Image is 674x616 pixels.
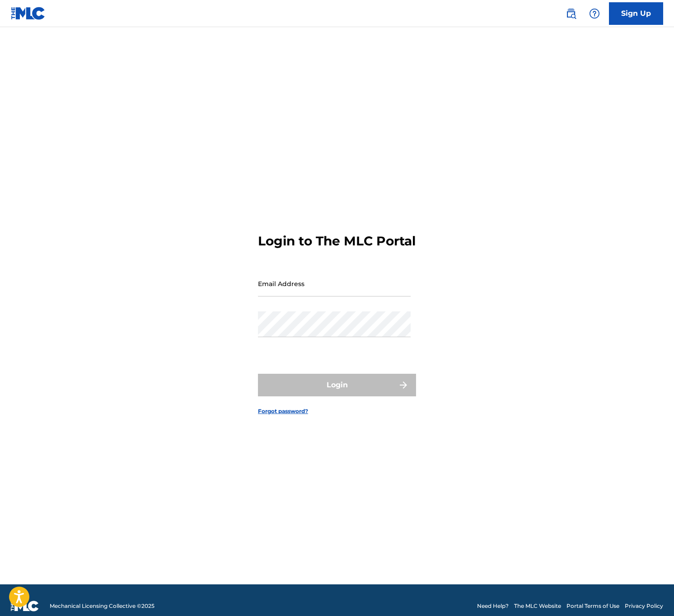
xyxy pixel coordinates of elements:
[477,602,509,610] a: Need Help?
[589,8,600,19] img: help
[562,5,580,23] a: Public Search
[11,7,46,20] img: MLC Logo
[625,602,663,610] a: Privacy Policy
[258,407,308,415] a: Forgot password?
[258,233,416,249] h3: Login to The MLC Portal
[585,5,604,23] div: Help
[566,8,576,19] img: search
[609,2,663,25] a: Sign Up
[50,602,154,610] span: Mechanical Licensing Collective © 2025
[514,602,561,610] a: The MLC Website
[566,602,619,610] a: Portal Terms of Use
[11,601,39,611] img: logo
